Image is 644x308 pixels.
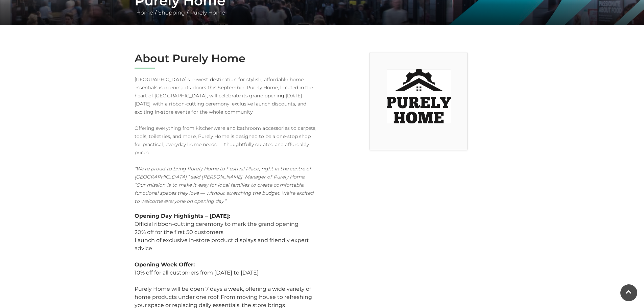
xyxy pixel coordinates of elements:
[157,9,187,16] a: Shopping
[188,9,227,16] a: Purely Home
[135,166,314,204] em: “We’re proud to bring Purely Home to Festival Place, right in the centre of [GEOGRAPHIC_DATA],” s...
[135,9,155,16] a: Home
[135,52,317,65] h2: About Purely Home
[135,213,230,219] strong: Opening Day Highlights – [DATE]:
[135,261,195,268] strong: Opening Week Offer:
[387,69,451,123] img: Purley Home at Festival Place
[135,75,317,205] p: [GEOGRAPHIC_DATA]’s newest destination for stylish, affordable home essentials is opening its doo...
